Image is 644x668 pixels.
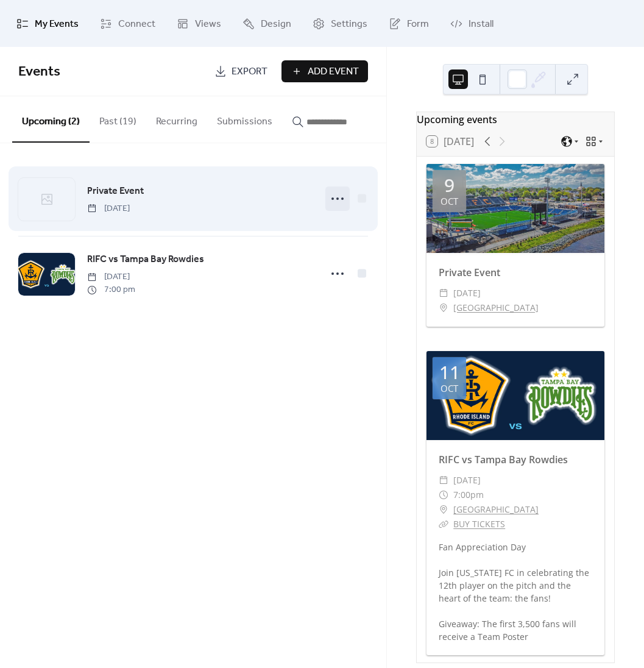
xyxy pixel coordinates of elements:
a: Install [441,5,503,42]
a: Design [233,5,300,42]
button: Upcoming (2) [12,96,90,143]
div: ​ [439,300,448,315]
div: Fan Appreciation Day Join [US_STATE] FC in celebrating the 12th player on the pitch and the heart... [426,541,604,643]
button: Past (19) [90,96,146,141]
button: Add Event [281,60,368,82]
span: Events [18,59,60,85]
span: Add Event [308,65,359,79]
a: Export [205,60,277,82]
a: Private Event [87,183,144,199]
a: RIFC vs Tampa Bay Rowdies [439,453,568,466]
a: Form [380,5,438,42]
div: ​ [439,502,448,517]
span: [DATE] [87,271,135,283]
button: Submissions [207,96,282,141]
div: ​ [439,517,448,531]
button: Recurring [146,96,207,141]
a: Connect [91,5,165,42]
div: Oct [441,384,458,393]
span: Design [261,15,291,34]
span: [DATE] [453,286,481,300]
span: [DATE] [87,202,130,215]
a: [GEOGRAPHIC_DATA] [453,502,539,517]
div: ​ [439,286,448,300]
span: 7:00 pm [87,283,135,296]
a: Views [168,5,230,42]
div: Private Event [426,265,604,280]
div: 11 [439,363,460,382]
span: Views [195,15,221,34]
span: Settings [331,15,367,34]
div: ​ [439,473,448,488]
a: BUY TICKETS [453,518,505,530]
a: Settings [303,5,377,42]
span: Export [232,65,267,79]
span: My Events [35,15,79,34]
span: Form [407,15,429,34]
div: Upcoming events [417,112,614,127]
a: [GEOGRAPHIC_DATA] [453,300,539,315]
span: [DATE] [453,473,481,488]
div: 9 [444,176,455,194]
span: Private Event [87,184,144,199]
span: Connect [118,15,155,34]
span: 7:00pm [453,488,484,502]
a: My Events [7,5,88,42]
a: RIFC vs Tampa Bay Rowdies [87,252,204,268]
span: RIFC vs Tampa Bay Rowdies [87,252,204,267]
div: ​ [439,488,448,502]
span: Install [469,15,494,34]
div: Oct [441,197,458,206]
